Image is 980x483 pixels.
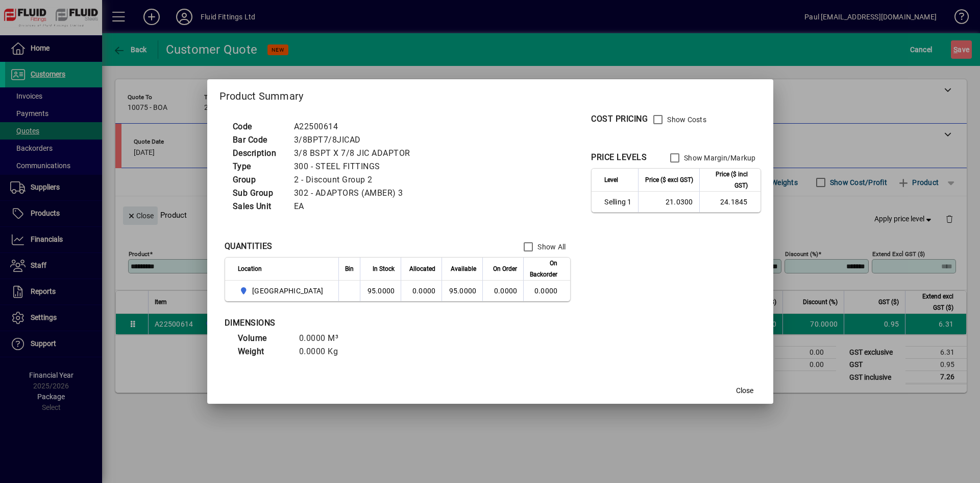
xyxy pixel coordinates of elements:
label: Show Costs [665,114,706,125]
td: EA [289,200,423,213]
td: 302 - ADAPTORS (AMBER) 3 [289,187,423,200]
div: DIMENSIONS [225,317,480,329]
td: 24.1845 [699,192,761,212]
td: Description [228,147,289,160]
td: A22500614 [289,120,423,133]
div: QUANTITIES [225,240,273,252]
button: Close [728,381,761,400]
td: 2 - Discount Group 2 [289,173,423,187]
span: Level [604,174,618,186]
label: Show All [535,242,566,252]
span: Available [451,263,476,274]
td: 95.0000 [442,281,482,301]
td: Sales Unit [228,200,289,213]
td: 0.0000 M³ [294,332,355,345]
td: Code [228,120,289,133]
td: 0.0000 [401,281,442,301]
span: Close [736,385,753,396]
td: Group [228,173,289,187]
td: Volume [233,332,294,345]
div: COST PRICING [591,113,648,125]
td: 3/8 BSPT X 7/8 JIC ADAPTOR [289,147,423,160]
span: Price ($ incl GST) [706,169,748,191]
td: 0.0000 [523,281,570,301]
h2: Product Summary [207,79,773,109]
td: Weight [233,345,294,358]
td: Type [228,160,289,173]
span: AUCKLAND [238,285,328,297]
span: Allocated [409,263,435,274]
span: Location [238,263,262,274]
span: On Order [493,263,517,274]
td: 300 - STEEL FITTINGS [289,160,423,173]
span: Selling 1 [604,197,631,207]
td: Bar Code [228,133,289,147]
td: 21.0300 [638,192,699,212]
td: 3/8BPT7/8JICAD [289,133,423,147]
td: Sub Group [228,187,289,200]
td: 95.0000 [360,281,401,301]
td: 0.0000 Kg [294,345,355,358]
span: Price ($ excl GST) [645,174,693,186]
div: PRICE LEVELS [591,151,647,164]
span: [GEOGRAPHIC_DATA] [252,286,323,296]
label: Show Margin/Markup [682,153,756,163]
span: Bin [345,263,354,274]
span: On Backorder [530,258,557,280]
span: 0.0000 [494,287,518,295]
span: In Stock [373,263,395,274]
